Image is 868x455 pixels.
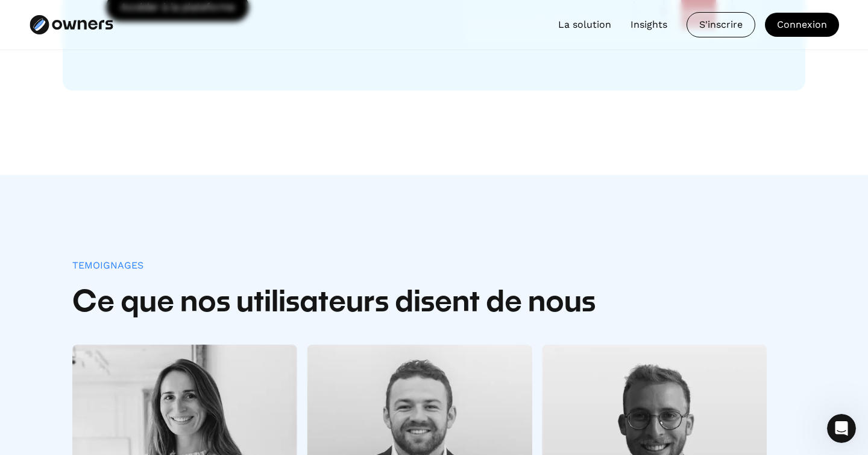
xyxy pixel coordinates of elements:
div: Temoignages [72,259,143,271]
a: Insights [631,17,667,32]
div: S'inscrire [687,13,755,37]
iframe: Intercom live chat [827,414,856,443]
a: La solution [558,17,611,32]
h2: Ce que nos utilisateurs disent de nous [72,286,796,321]
a: S'inscrire [687,12,755,37]
a: Connexion [765,13,839,37]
